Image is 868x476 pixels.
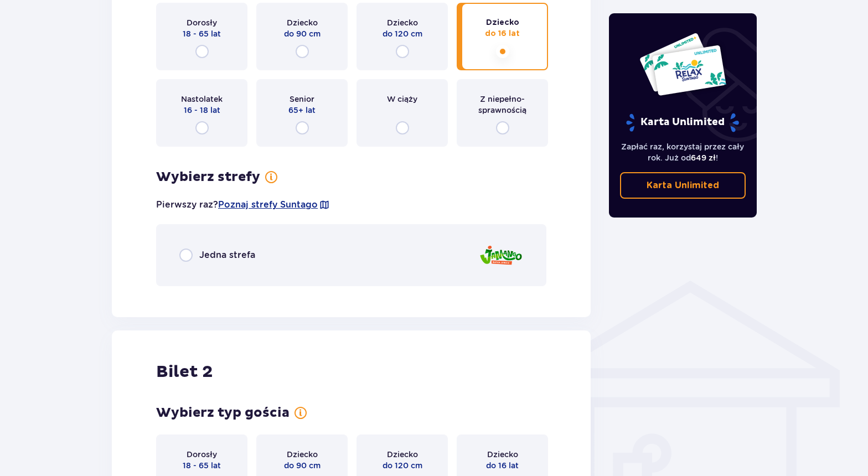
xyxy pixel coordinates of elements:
[156,405,290,421] p: Wybierz typ gościa
[625,113,740,132] p: Karta Unlimited
[387,17,418,28] p: Dziecko
[479,240,523,271] img: zone logo
[156,199,330,211] p: Pierwszy raz?
[284,460,321,471] p: do 90 cm
[287,449,318,460] p: Dziecko
[387,449,418,460] p: Dziecko
[183,28,221,39] p: 18 - 65 lat
[181,94,223,105] p: Nastolatek
[620,141,746,163] p: Zapłać raz, korzystaj przez cały rok. Już od !
[647,179,719,192] p: Karta Unlimited
[486,17,519,28] p: Dziecko
[199,249,255,261] p: Jedna strefa
[284,28,321,39] p: do 90 cm
[218,199,318,211] a: Poznaj strefy Suntago
[383,28,422,39] p: do 120 cm
[487,449,518,460] p: Dziecko
[287,17,318,28] p: Dziecko
[691,153,716,162] span: 649 zł
[288,105,316,116] p: 65+ lat
[485,28,520,39] p: do 16 lat
[486,460,519,471] p: do 16 lat
[383,460,422,471] p: do 120 cm
[187,17,217,28] p: Dorosły
[156,169,260,185] p: Wybierz strefy
[187,449,217,460] p: Dorosły
[290,94,314,105] p: Senior
[387,94,417,105] p: W ciąży
[620,172,746,199] a: Karta Unlimited
[467,94,538,116] p: Z niepełno­sprawnością
[156,361,213,382] p: Bilet 2
[183,460,221,471] p: 18 - 65 lat
[184,105,220,116] p: 16 - 18 lat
